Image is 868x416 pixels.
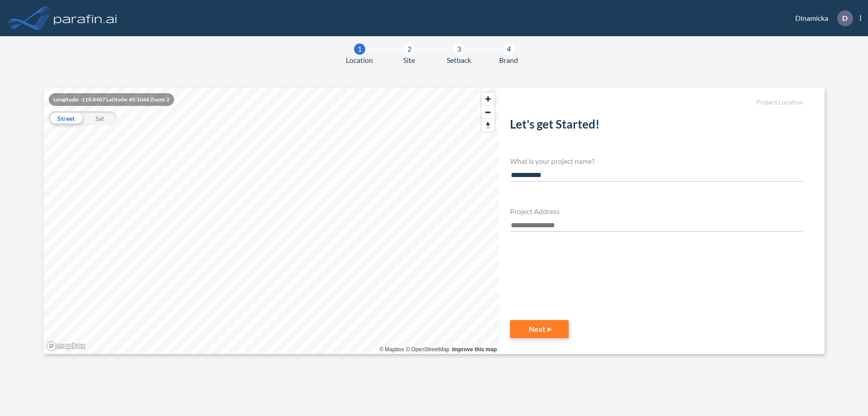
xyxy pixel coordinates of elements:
img: logo [52,9,119,27]
button: Zoom out [481,105,495,119]
span: Zoom out [481,106,495,119]
span: Reset bearing to north [481,119,495,132]
canvas: Map [43,88,499,354]
button: Next [510,320,569,338]
span: Setback [447,55,471,66]
h4: Project Address [510,207,803,215]
p: D [842,14,848,22]
a: Mapbox homepage [46,341,86,351]
button: Zoom in [481,92,495,105]
span: Site [403,55,415,66]
div: 2 [404,43,415,55]
div: Dinamicka [782,10,861,26]
div: 3 [453,43,465,55]
h4: What is your project name? [510,157,803,165]
span: Brand [499,55,518,66]
div: 4 [503,43,514,55]
div: 1 [354,43,365,55]
span: Location [346,55,373,66]
a: Improve this map [452,346,497,353]
div: Street [49,111,83,125]
div: Longitude: -110.8407 Latitude: 49.1044 Zoom: 2 [49,93,174,106]
div: Sat [83,111,117,125]
button: Reset bearing to north [481,119,495,132]
h5: Project Location [510,99,803,106]
h2: Let's get Started! [510,117,803,135]
a: OpenStreetMap [406,346,449,353]
a: Mapbox [379,346,404,353]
